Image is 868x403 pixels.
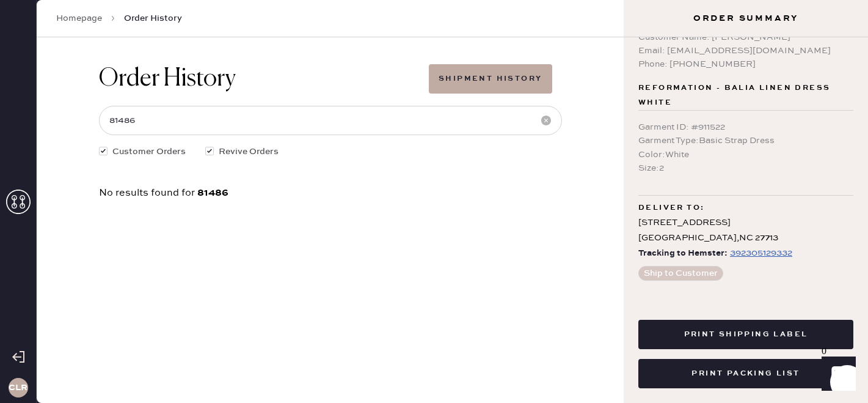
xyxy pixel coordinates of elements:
[728,246,792,261] a: 392305129332
[638,120,853,134] div: Garment ID : # 911522
[429,64,552,94] button: Shipment History
[638,328,853,339] a: Print Shipping Label
[638,134,853,147] div: Garment Type : Basic Strap Dress
[39,136,826,180] div: # 88683 [PERSON_NAME] [PERSON_NAME] [EMAIL_ADDRESS][DOMAIN_NAME]
[197,187,228,199] span: 81486
[638,81,853,110] span: Reformation - Balia Linen Dress White
[39,74,826,89] div: Packing list
[638,161,853,175] div: Size : 2
[116,199,778,215] th: Description
[778,215,826,231] td: 1
[39,122,826,136] div: Customer information
[112,145,186,158] span: Customer Orders
[638,246,728,261] span: Tracking to Hemster:
[624,12,868,24] h3: Order Summary
[56,12,102,24] a: Homepage
[39,199,116,215] th: ID
[99,64,236,94] h1: Order History
[638,215,853,246] div: [STREET_ADDRESS] [GEOGRAPHIC_DATA] , NC 27713
[116,215,778,231] td: Basic Strap Dress - Reformation - Balia Linen Dress White - Size: 2
[39,89,826,103] div: Order # 81802
[638,359,853,388] button: Print Packing List
[810,348,863,401] iframe: Front Chat
[638,57,853,71] div: Phone: [PHONE_NUMBER]
[638,31,853,44] div: Customer Name: [PERSON_NAME]
[638,320,853,349] button: Print Shipping Label
[99,106,562,135] input: Search by order number, customer name, email or phone number
[219,145,279,158] span: Revive Orders
[638,201,704,215] span: Deliver to:
[124,12,182,24] span: Order History
[99,188,562,198] div: No results found for
[778,199,826,215] th: QTY
[9,383,27,392] h3: CLR
[730,246,792,261] div: https://www.fedex.com/apps/fedextrack/?tracknumbers=392305129332&cntry_code=US
[638,266,723,281] button: Ship to Customer
[39,215,116,231] td: 911522
[638,44,853,57] div: Email: [EMAIL_ADDRESS][DOMAIN_NAME]
[638,148,853,161] div: Color : White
